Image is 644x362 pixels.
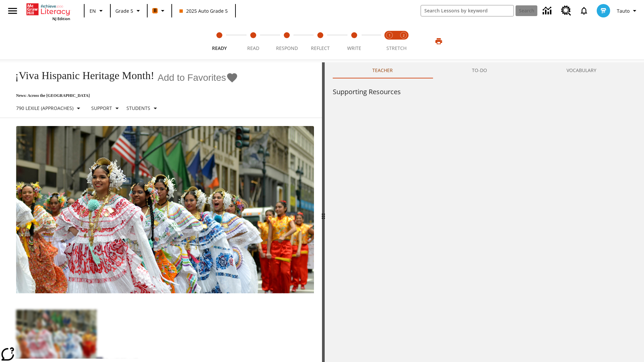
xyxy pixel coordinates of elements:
[557,2,575,20] a: Resource Center, Will open in new tab
[150,5,169,17] button: Boost Class color is orange. Change class color
[301,23,340,60] button: Reflect step 4 of 5
[421,5,514,16] input: search field
[8,69,154,82] h1: ¡Viva Hispanic Heritage Month!
[333,86,636,97] h6: Supporting Resources
[87,5,108,17] button: Language: EN, Select a language
[200,23,239,60] button: Ready step 1 of 5
[158,72,226,83] span: Add to Favorites
[89,102,124,114] button: Scaffolds, Support
[333,62,432,78] button: Teacher
[90,7,96,14] span: EN
[403,33,405,38] text: 2
[26,2,70,21] div: Home
[126,105,150,112] p: Students
[124,102,162,114] button: Select Student
[212,45,227,51] span: Ready
[597,4,610,17] img: avatar image
[52,16,70,21] span: NJ Edition
[233,23,272,60] button: Read step 2 of 5
[276,45,298,51] span: Respond
[154,6,157,15] span: B
[593,2,614,19] button: Select a new avatar
[389,33,390,38] text: 1
[614,5,641,17] button: Profile/Settings
[158,72,238,83] button: Add to Favorites - ¡Viva Hispanic Heritage Month!
[325,62,644,362] div: activity
[91,105,112,112] p: Support
[428,35,449,47] button: Print
[311,45,330,51] span: Reflect
[335,23,374,60] button: Write step 5 of 5
[432,62,527,78] button: TO-DO
[179,7,228,14] span: 2025 Auto Grade 5
[322,62,325,362] div: Press Enter or Spacebar and then press right and left arrow keys to move the slider
[386,45,407,51] span: STRETCH
[333,62,636,78] div: Instructional Panel Tabs
[539,2,557,20] a: Data Center
[380,23,399,60] button: Stretch Read step 1 of 2
[527,62,636,78] button: VOCABULARY
[115,7,133,14] span: Grade 5
[617,7,630,14] span: Tauto
[347,45,361,51] span: Write
[3,1,22,21] button: Open side menu
[247,45,259,51] span: Read
[113,5,145,17] button: Grade: Grade 5, Select a grade
[8,93,238,98] p: News: Across the [GEOGRAPHIC_DATA]
[16,126,314,294] img: A photograph of Hispanic women participating in a parade celebrating Hispanic culture. The women ...
[16,105,73,112] p: 790 Lexile (Approaches)
[575,2,593,19] a: Notifications
[267,23,306,60] button: Respond step 3 of 5
[394,23,413,60] button: Stretch Respond step 2 of 2
[13,102,85,114] button: Select Lexile, 790 Lexile (Approaches)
